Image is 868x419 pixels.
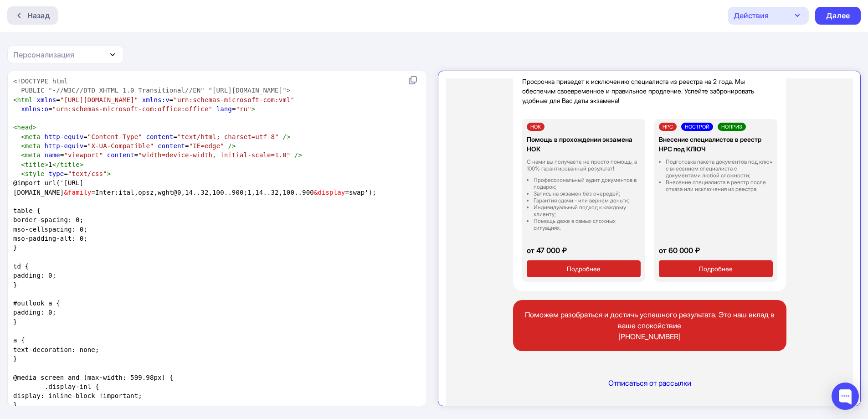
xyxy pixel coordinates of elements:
[88,98,195,112] li: Профессиональный аудит документов в подарок;
[294,151,302,159] span: />
[25,170,45,177] span: style
[81,80,191,93] span: С нами вы получаете не просто помощь, а 100% гарантированный результат!
[252,105,256,113] span: >
[13,263,29,270] span: td {
[64,189,91,196] span: &family
[173,96,294,103] span: "urn:schemas-microsoft-com:vml"
[13,309,56,316] span: padding: 0;
[21,170,25,177] span: <
[13,151,302,159] span: = =
[158,142,185,150] span: content
[27,10,50,21] div: Назад
[21,105,48,113] span: xmlns:o
[728,7,809,25] button: Действия
[68,170,107,177] span: "text/css"
[163,300,246,309] a: Отписаться от рассылки
[216,105,232,113] span: lang
[87,133,142,140] span: "Content-Type"
[13,161,83,168] span: 1
[25,142,41,150] span: meta
[81,57,187,74] span: Помощь в прохождении экзамена НОК
[107,170,111,177] span: >
[13,383,99,390] span: .display-inl {
[272,44,300,52] span: НОПРИЗ
[45,151,60,159] span: name
[45,142,84,150] span: http-equiv
[189,142,224,150] span: "IE=edge"
[213,167,254,176] span: от 60 000 ₽
[21,142,25,150] span: <
[13,133,291,140] span: = =
[88,112,195,119] li: Запись на экзамен без очередей;
[13,226,87,233] span: mso-cellspacing: 0;
[13,272,56,279] span: padding: 0;
[13,235,87,242] span: mso-padding-alt: 0;
[17,124,33,131] span: head
[13,336,25,344] span: a {
[282,133,290,140] span: />
[213,44,231,52] span: НРС
[734,10,769,21] div: Действия
[142,96,169,103] span: xmlns:v
[81,167,121,176] span: от 47 000 ₽
[13,170,111,177] span: =
[21,133,25,140] span: <
[13,401,17,409] span: }
[13,96,17,103] span: <
[13,78,68,85] span: <!DOCTYPE html
[220,100,327,114] li: Внесение специалиста в реестр после отказа или исключения из реестра.
[13,142,236,150] span: = =
[213,182,327,199] a: Подробнее
[21,87,290,94] span: PUBLIC "-//W3C//DTD XHTML 1.0 Transitional//EN" "[URL][DOMAIN_NAME]">
[79,232,329,263] span: Поможем разобраться и достичь успешного результата. Это наш вклад в ваше спокойствие [PHONE_NUMBER]
[13,300,60,307] span: #outlook a {
[17,96,33,103] span: html
[13,374,173,381] span: @media screen and (max-width: 599.98px) {
[80,161,84,168] span: >
[146,133,173,140] span: content
[13,105,255,113] span: = =
[107,151,134,159] span: content
[228,142,236,150] span: />
[21,151,25,159] span: <
[45,133,84,140] span: http-equiv
[88,125,195,139] li: Индивидуальный подход к каждому клиенту;
[13,346,99,353] span: text-decoration: none;
[25,151,41,159] span: meta
[236,105,251,113] span: "ru"
[25,161,45,168] span: title
[13,124,17,131] span: <
[826,10,850,21] div: Далее
[45,161,49,168] span: >
[7,46,124,63] button: Персонализация
[314,189,345,196] span: &display
[220,80,327,100] li: Подготовка пакета документов под ключ с внесением специалиста с документами любой сложности;
[177,133,279,140] span: "text/html; charset=utf-8"
[60,161,80,168] span: title
[52,105,212,113] span: "urn:schemas-microsoft-com:office:office"
[48,170,64,177] span: type
[64,151,103,159] span: "viewport"
[13,392,142,399] span: display: inline-block !important;
[81,44,99,52] span: НОК
[13,207,41,214] span: table {
[13,244,17,251] span: }
[36,96,56,103] span: xmlns
[13,216,83,223] span: border-spacing: 0;
[13,318,17,326] span: }
[13,49,74,60] div: Персонализация
[52,161,60,168] span: </
[138,151,290,159] span: "width=device-width, initial-scale=1.0"
[81,182,195,199] a: Подробнее
[13,355,17,362] span: }
[236,44,267,52] span: НОСТРОЙ
[87,142,154,150] span: "X-UA-Compatible"
[88,119,195,125] li: Гарантия сдачи - или вернем деньги;
[13,96,294,103] span: = =
[33,124,37,131] span: >
[213,57,316,74] span: Внесение специалистов в реестр НРС под КЛЮЧ
[88,139,195,153] li: Помощь даже в самых сложных ситуациях.
[13,179,376,196] span: @import url('[URL][DOMAIN_NAME] =Inter:ital,opsz,wght@0,14..32,100..900;1,14..32,100..900 =swap');
[13,281,17,289] span: }
[21,161,25,168] span: <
